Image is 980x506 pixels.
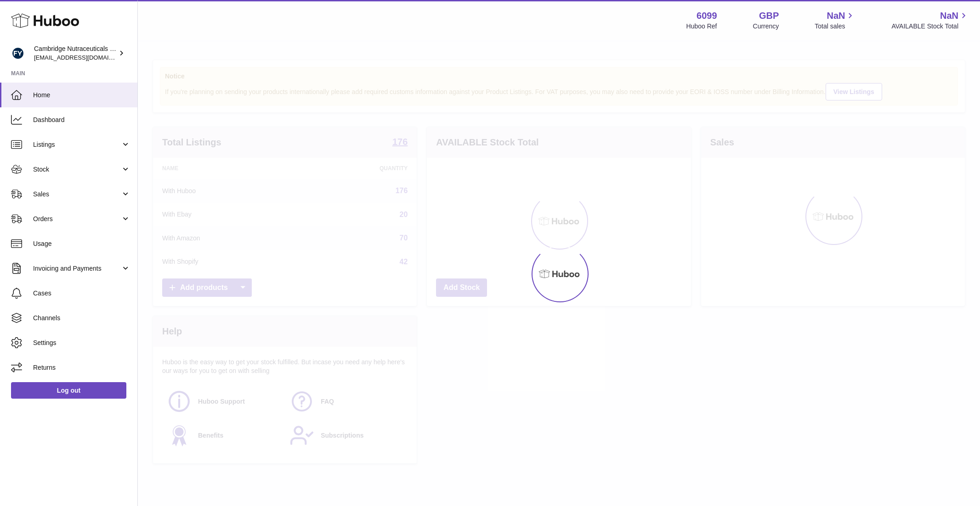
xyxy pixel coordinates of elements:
span: Home [33,91,130,100]
strong: 6099 [697,10,717,22]
div: Huboo Ref [686,22,717,31]
span: NaN [827,10,845,22]
span: Sales [33,190,121,199]
strong: GBP [759,10,779,22]
span: Stock [33,165,121,174]
span: Total sales [815,22,855,31]
a: NaN AVAILABLE Stock Total [891,10,969,31]
span: AVAILABLE Stock Total [891,22,969,31]
a: Log out [11,382,126,399]
span: Settings [33,339,130,347]
div: Currency [753,22,779,31]
span: Returns [33,363,130,372]
span: Cases [33,289,130,298]
span: Dashboard [33,116,130,124]
span: Listings [33,140,121,149]
span: [EMAIL_ADDRESS][DOMAIN_NAME] [34,54,135,61]
span: Invoicing and Payments [33,264,121,273]
img: huboo@camnutra.com [11,46,25,60]
span: Usage [33,239,130,248]
span: Channels [33,314,130,323]
span: NaN [940,10,958,22]
a: NaN Total sales [815,10,855,31]
div: Cambridge Nutraceuticals Ltd [34,44,117,62]
span: Orders [33,215,121,223]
